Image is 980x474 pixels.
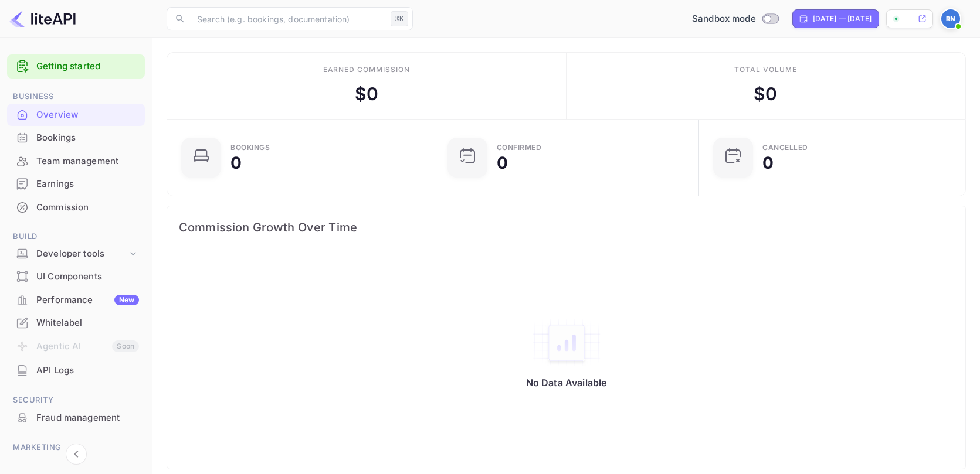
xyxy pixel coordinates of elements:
[762,144,808,151] div: CANCELLED
[323,64,410,75] div: Earned commission
[36,60,139,73] a: Getting started
[692,12,756,26] span: Sandbox mode
[7,150,145,172] a: Team management
[762,155,774,171] div: 0
[941,9,960,28] img: Radwa Nabil
[7,312,145,333] a: Whitelabel
[7,407,145,429] div: Fraud management
[7,359,145,381] a: API Logs
[36,270,139,284] div: UI Components
[7,441,145,454] span: Marketing
[36,131,139,145] div: Bookings
[7,265,145,288] div: UI Components
[7,54,145,79] div: Getting started
[7,104,145,127] div: Overview
[7,244,145,264] div: Developer tools
[7,173,145,195] a: Earnings
[7,127,145,148] a: Bookings
[355,81,378,107] div: $ 0
[7,173,145,196] div: Earnings
[7,359,145,382] div: API Logs
[7,289,145,312] div: PerformanceNew
[7,394,145,407] span: Security
[36,155,139,168] div: Team management
[531,318,602,367] img: empty-state-table2.svg
[36,247,127,261] div: Developer tools
[36,201,139,214] div: Commission
[7,196,145,219] div: Commission
[7,90,145,103] span: Business
[526,377,607,388] p: No Data Available
[36,316,139,330] div: Whitelabel
[7,127,145,149] div: Bookings
[813,13,872,24] div: [DATE] — [DATE]
[7,312,145,335] div: Whitelabel
[734,64,797,75] div: Total volume
[7,196,145,218] a: Commission
[36,294,139,307] div: Performance
[687,12,783,26] div: Switch to Production mode
[7,289,145,311] a: PerformanceNew
[36,364,139,377] div: API Logs
[66,444,87,465] button: Collapse navigation
[7,407,145,428] a: Fraud management
[114,295,139,305] div: New
[497,155,508,171] div: 0
[7,104,145,125] a: Overview
[7,150,145,173] div: Team management
[230,155,242,171] div: 0
[754,81,777,107] div: $ 0
[230,144,270,151] div: Bookings
[792,9,879,28] div: Click to change the date range period
[36,178,139,191] div: Earnings
[179,218,954,237] span: Commission Growth Over Time
[9,9,76,28] img: LiteAPI logo
[391,11,408,26] div: ⌘K
[190,7,386,30] input: Search (e.g. bookings, documentation)
[36,411,139,425] div: Fraud management
[36,459,139,472] div: Vouchers
[497,144,542,151] div: Confirmed
[7,230,145,243] span: Build
[7,265,145,287] a: UI Components
[36,108,139,122] div: Overview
